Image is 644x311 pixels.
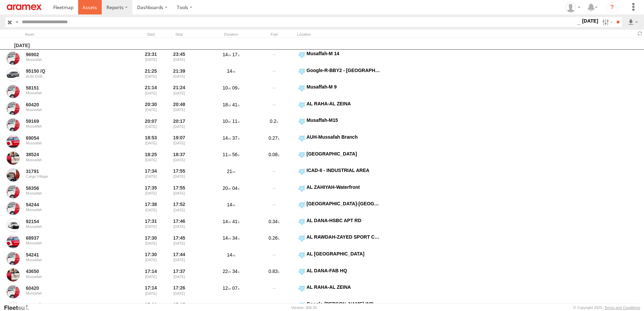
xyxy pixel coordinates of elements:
[26,285,118,291] a: 60420
[26,168,118,174] a: 31791
[254,268,294,283] div: 0.83
[307,301,380,307] div: Google-[PERSON_NAME]-IND
[227,252,235,257] span: 14
[138,167,164,183] div: Entered prior to selected date range
[26,174,118,178] div: Cargo Village
[26,185,118,191] a: 58356
[254,234,294,249] div: 0.26
[254,217,294,233] div: 0.34
[138,151,164,166] div: Entered prior to selected date range
[26,208,118,212] div: Mussafah
[307,117,380,123] div: Musaffah-M15
[166,167,192,183] div: 17:55 [DATE]
[307,284,380,290] div: AL RAHA-AL ZEINA
[138,84,164,99] div: Entered prior to selected date range
[254,117,294,133] div: 0.2
[223,285,231,291] span: 12
[26,74,118,78] div: AUH-DXB
[223,235,231,241] span: 14
[227,169,235,174] span: 21
[232,302,239,308] span: 44
[26,85,118,91] a: 58151
[166,151,192,166] div: 18:37 [DATE]
[223,118,231,124] span: 10
[581,17,600,25] label: [DATE]
[605,306,640,310] a: Terms and Conditions
[166,67,192,83] div: 21:39 [DATE]
[138,101,164,116] div: Entered prior to selected date range
[26,58,118,62] div: Mussafah
[573,306,640,310] div: © Copyright 2025 -
[26,268,118,274] a: 43650
[627,17,639,27] label: Export results as...
[26,118,118,124] a: 59169
[297,117,381,133] label: Click to View Event Location
[223,302,231,308] span: 13
[232,269,239,274] span: 34
[138,201,164,216] div: Entered prior to selected date range
[166,284,192,300] div: 17:26 [DATE]
[138,284,164,300] div: Entered prior to selected date range
[307,151,380,157] div: [GEOGRAPHIC_DATA]
[14,17,20,27] label: Search Query
[307,251,380,257] div: AL [GEOGRAPHIC_DATA]
[232,219,239,224] span: 41
[297,101,381,116] label: Click to View Event Location
[254,134,294,149] div: 0.27
[166,134,192,149] div: 19:07 [DATE]
[26,124,118,128] div: Mussafah
[7,4,42,10] img: aramex-logo.svg
[166,201,192,216] div: 17:52 [DATE]
[232,185,239,191] span: 04
[297,167,381,183] label: Click to View Event Location
[26,202,118,208] a: 54244
[138,217,164,233] div: Entered prior to selected date range
[166,217,192,233] div: 17:46 [DATE]
[223,135,231,141] span: 14
[138,234,164,249] div: Entered prior to selected date range
[26,191,118,195] div: Mussafah
[232,102,239,107] span: 41
[26,108,118,112] div: Mussafah
[232,118,239,124] span: 11
[166,117,192,133] div: 20:17 [DATE]
[26,135,118,141] a: 69054
[307,201,380,207] div: [GEOGRAPHIC_DATA]-[GEOGRAPHIC_DATA]
[297,251,381,266] label: Click to View Event Location
[307,184,380,190] div: AL ZAHIYAH-Waterfront
[166,234,192,249] div: 17:45 [DATE]
[223,269,231,274] span: 22
[26,68,118,74] a: 95150 /Q
[297,217,381,233] label: Click to View Event Location
[297,201,381,216] label: Click to View Event Location
[138,251,164,266] div: Entered prior to selected date range
[26,252,118,258] a: 54241
[600,17,614,27] label: Search Filter Options
[227,68,235,74] span: 14
[307,234,380,240] div: AL RAWDAH-ZAYED SPORT CITY
[26,158,118,162] div: Mussafah
[138,268,164,283] div: Entered prior to selected date range
[26,241,118,245] div: Mussafah
[223,219,231,224] span: 14
[307,50,380,57] div: Musaffah-M 14
[26,302,118,308] a: 16884/T
[307,101,380,107] div: AL RAHA-AL ZEINA
[297,184,381,200] label: Click to View Event Location
[223,52,231,57] span: 14
[227,202,235,207] span: 14
[166,50,192,66] div: 23:45 [DATE]
[297,134,381,149] label: Click to View Event Location
[166,101,192,116] div: 20:48 [DATE]
[26,91,118,95] div: Mussafah
[232,235,239,241] span: 34
[232,85,239,91] span: 09
[166,268,192,283] div: 17:37 [DATE]
[297,67,381,83] label: Click to View Event Location
[166,251,192,266] div: 17:44 [DATE]
[607,2,617,13] i: ?
[223,85,231,91] span: 10
[26,51,118,58] a: 96902
[26,224,118,229] div: Mussafah
[138,134,164,149] div: Entered prior to selected date range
